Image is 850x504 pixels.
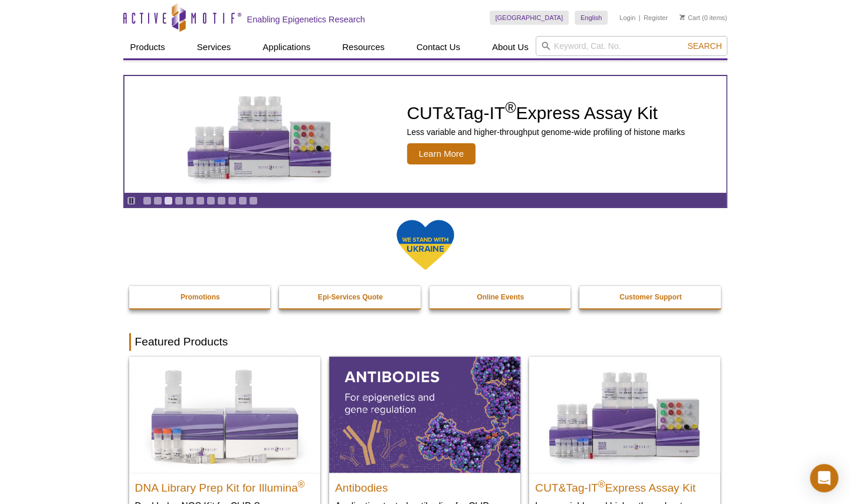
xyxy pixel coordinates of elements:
[644,14,668,22] a: Register
[153,196,162,205] a: Go to slide 2
[185,196,194,205] a: Go to slide 5
[407,104,685,122] h2: CUT&Tag-IT Express Assay Kit
[206,196,215,205] a: Go to slide 7
[124,76,726,193] article: CUT&Tag-IT Express Assay Kit
[680,11,727,25] li: (0 items)
[579,286,722,308] a: Customer Support
[196,196,205,205] a: Go to slide 6
[228,196,237,205] a: Go to slide 9
[255,36,317,58] a: Applications
[180,293,220,301] strong: Promotions
[124,76,726,193] a: CUT&Tag-IT Express Assay Kit CUT&Tag-IT®Express Assay Kit Less variable and higher-throughput gen...
[143,196,152,205] a: Go to slide 1
[680,14,700,22] a: Cart
[429,286,572,308] a: Online Events
[490,11,569,25] a: [GEOGRAPHIC_DATA]
[249,196,258,205] a: Go to slide 11
[190,36,238,58] a: Services
[247,14,365,25] h2: Enabling Epigenetics Research
[687,41,721,51] span: Search
[407,127,685,137] p: Less variable and higher-throughput genome-wide profiling of histone marks
[129,286,272,308] a: Promotions
[619,293,681,301] strong: Customer Support
[407,143,476,164] span: Learn More
[129,333,721,351] h2: Featured Products
[619,14,635,22] a: Login
[485,36,536,58] a: About Us
[123,36,172,58] a: Products
[135,476,314,494] h2: DNA Library Prep Kit for Illumina
[279,286,422,308] a: Epi-Services Quote
[684,41,725,51] button: Search
[396,219,455,271] img: We Stand With Ukraine
[164,196,173,205] a: Go to slide 3
[127,196,136,205] a: Toggle autoplay
[477,293,524,301] strong: Online Events
[680,14,685,20] img: Your Cart
[575,11,608,25] a: English
[335,476,514,494] h2: Antibodies
[238,196,247,205] a: Go to slide 10
[810,464,838,492] div: Open Intercom Messenger
[217,196,226,205] a: Go to slide 8
[505,99,516,116] sup: ®
[409,36,467,58] a: Contact Us
[536,36,727,56] input: Keyword, Cat. No.
[598,479,605,489] sup: ®
[535,476,714,494] h2: CUT&Tag-IT Express Assay Kit
[529,357,720,472] img: CUT&Tag-IT® Express Assay Kit
[335,36,392,58] a: Resources
[639,11,641,25] li: |
[175,196,183,205] a: Go to slide 4
[129,357,320,472] img: DNA Library Prep Kit for Illumina
[298,479,305,489] sup: ®
[329,357,520,472] img: All Antibodies
[318,293,383,301] strong: Epi-Services Quote
[162,70,357,199] img: CUT&Tag-IT Express Assay Kit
